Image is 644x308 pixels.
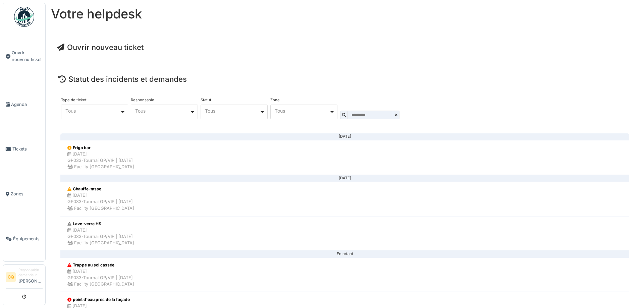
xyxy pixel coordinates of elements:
[3,172,45,217] a: Zones
[18,267,43,278] div: Responsable demandeur
[18,267,43,287] li: [PERSON_NAME]
[67,227,134,246] div: [DATE] GP033-Tournai GP/VIP | [DATE] Facility [GEOGRAPHIC_DATA]
[60,216,629,251] a: Lave-verre HS [DATE]GP033-Tournai GP/VIP | [DATE] Facility [GEOGRAPHIC_DATA]
[66,178,624,179] div: [DATE]
[12,146,43,152] span: Tickets
[60,140,629,175] a: Frigo bar [DATE]GP033-Tournai GP/VIP | [DATE] Facility [GEOGRAPHIC_DATA]
[11,191,43,197] span: Zones
[3,30,45,82] a: Ouvrir nouveau ticket
[135,109,190,113] div: Tous
[14,7,34,27] img: Badge_color-CXgf-gQk.svg
[131,98,154,102] label: Responsable
[58,75,631,83] h4: Statut des incidents et demandes
[275,109,329,113] div: Tous
[67,221,134,227] div: Lave-verre HS
[60,181,629,216] a: Chauffe-tasse [DATE]GP033-Tournai GP/VIP | [DATE] Facility [GEOGRAPHIC_DATA]
[57,43,144,52] a: Ouvrir nouveau ticket
[11,101,43,108] span: Agenda
[3,217,45,261] a: Équipements
[6,267,43,289] a: CQ Responsable demandeur[PERSON_NAME]
[60,257,629,292] a: Trappe au sol cassée [DATE]GP033-Tournai GP/VIP | [DATE] Facility [GEOGRAPHIC_DATA]
[67,186,134,192] div: Chauffe-tasse
[67,151,134,170] div: [DATE] GP033-Tournai GP/VIP | [DATE] Facility [GEOGRAPHIC_DATA]
[67,145,134,151] div: Frigo bar
[3,127,45,172] a: Tickets
[6,272,16,282] li: CQ
[13,236,43,242] span: Équipements
[205,109,260,113] div: Tous
[66,254,624,254] div: En retard
[201,98,211,102] label: Statut
[3,82,45,127] a: Agenda
[12,50,43,62] span: Ouvrir nouveau ticket
[67,192,134,211] div: [DATE] GP033-Tournai GP/VIP | [DATE] Facility [GEOGRAPHIC_DATA]
[67,297,134,303] div: point d'eau près de la façade
[61,98,87,102] label: Type de ticket
[270,98,280,102] label: Zone
[67,262,134,268] div: Trappe au sol cassée
[65,109,120,113] div: Tous
[66,136,624,137] div: [DATE]
[67,268,134,288] div: [DATE] GP033-Tournai GP/VIP | [DATE] Facility [GEOGRAPHIC_DATA]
